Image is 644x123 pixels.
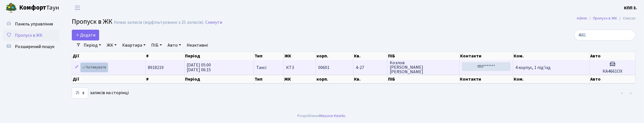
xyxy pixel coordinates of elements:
div: Немає записів (відфільтровано з 25 записів). [114,20,204,25]
th: Кв. [353,75,387,83]
button: Переключити навігацію [70,3,84,12]
span: Пропуск в ЖК [72,17,112,27]
label: записів на сторінці [72,88,129,98]
th: ЖК [284,52,316,60]
a: Період [81,40,103,50]
th: Ком. [513,75,590,83]
span: Панель управління [15,21,53,27]
th: Контакти [460,52,513,60]
th: корп. [316,75,353,83]
span: КТ3 [286,65,314,70]
th: корп. [316,52,353,60]
span: 8918219 [148,64,164,71]
span: Козлов [PERSON_NAME] [PERSON_NAME] [390,61,457,74]
input: Пошук... [574,30,636,40]
th: Період [184,52,254,60]
select: записів на сторінці [72,88,88,98]
a: Розширений пошук [3,41,59,52]
th: Тип [254,52,284,60]
th: Авто [590,52,636,60]
a: Активувати [81,63,108,72]
th: Дії [72,75,146,83]
th: Ком. [513,52,590,60]
a: Квартира [120,40,148,50]
span: Пропуск в ЖК [15,32,43,38]
b: КПП 3. [624,5,637,11]
a: Пропуск в ЖК [3,30,59,41]
div: Розроблено . [298,113,347,119]
span: Таксі [256,65,266,70]
a: КПП 3. [624,5,637,11]
th: ЖК [284,75,316,83]
li: Список [617,15,636,21]
th: Тип [254,75,284,83]
th: # [146,75,184,83]
th: Період [184,75,254,83]
span: [DATE] 05:00 [DATE] 06:15 [187,62,211,73]
a: ПІБ [149,40,164,50]
a: Додати [72,30,99,40]
th: # [146,52,184,60]
a: Авто [165,40,183,50]
img: logo.png [6,2,17,14]
th: Кв. [353,52,387,60]
th: ПІБ [387,52,460,60]
nav: breadcrumb [568,12,644,24]
span: 4-27 [356,65,385,70]
span: 4 корпус, 1 під'їзд [515,64,551,71]
h5: КА4661ОХ [592,69,633,74]
a: Неактивні [184,40,210,50]
span: Таун [19,3,59,13]
span: Розширений пошук [15,44,54,50]
b: Комфорт [19,3,46,12]
th: Дії [72,52,146,60]
th: ПІБ [387,75,460,83]
th: Контакти [460,75,513,83]
span: Додати [75,32,95,38]
span: 00601 [318,64,329,71]
a: ЖК [104,40,119,50]
a: Панель управління [3,18,59,30]
th: Авто [590,75,636,83]
a: Admin [577,15,587,21]
a: Massive Kinetic [320,113,346,119]
a: Пропуск в ЖК [593,15,617,21]
a: Скинути [205,20,222,25]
